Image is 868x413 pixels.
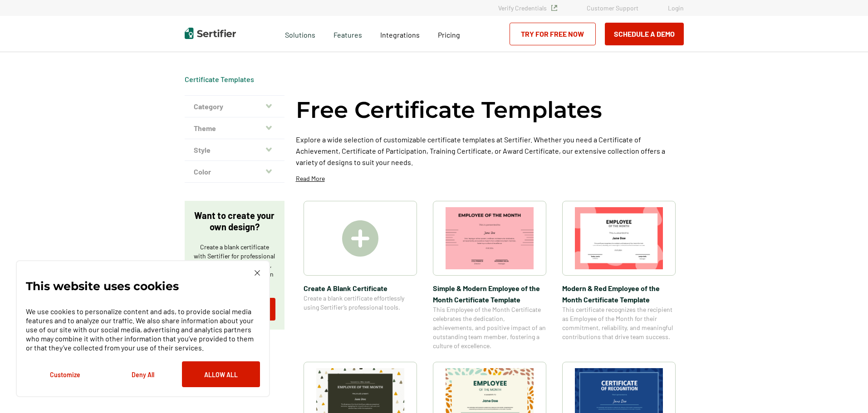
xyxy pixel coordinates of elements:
img: Modern & Red Employee of the Month Certificate Template [575,207,663,269]
a: Modern & Red Employee of the Month Certificate TemplateModern & Red Employee of the Month Certifi... [562,201,676,350]
span: Pricing [438,30,460,39]
a: Try for Free Now [510,23,596,45]
a: Customer Support [587,4,638,12]
button: Theme [185,117,284,139]
p: Read More [296,174,325,183]
p: Want to create your own design? [194,210,275,233]
span: Integrations [380,30,420,39]
img: Cookie Popup Close [255,270,260,276]
a: Certificate Templates [185,75,254,83]
img: Verified [551,5,557,11]
a: Login [668,4,684,12]
p: Create a blank certificate with Sertifier for professional presentations, credentials, and custom... [194,243,275,288]
button: Customize [26,361,104,387]
p: This website uses cookies [26,282,179,291]
button: Allow All [182,361,260,387]
span: This certificate recognizes the recipient as Employee of the Month for their commitment, reliabil... [562,305,676,341]
button: Category [185,96,284,117]
p: We use cookies to personalize content and ads, to provide social media features and to analyze ou... [26,307,260,352]
button: Style [185,139,284,161]
a: Pricing [438,28,460,39]
a: Verify Credentials [498,4,557,12]
button: Deny All [104,361,182,387]
span: Create A Blank Certificate [304,282,417,294]
span: Simple & Modern Employee of the Month Certificate Template [433,282,546,305]
a: Integrations [380,28,420,39]
img: Sertifier | Digital Credentialing Platform [185,28,236,39]
span: Solutions [285,28,315,39]
h1: Free Certificate Templates [296,95,602,125]
button: Color [185,161,284,183]
span: Features [333,28,362,39]
div: Breadcrumb [185,75,254,84]
span: Create a blank certificate effortlessly using Sertifier’s professional tools. [304,294,417,312]
a: Simple & Modern Employee of the Month Certificate TemplateSimple & Modern Employee of the Month C... [433,201,546,350]
span: Modern & Red Employee of the Month Certificate Template [562,282,676,305]
p: Explore a wide selection of customizable certificate templates at Sertifier. Whether you need a C... [296,134,684,168]
button: Schedule a Demo [605,23,684,45]
img: Simple & Modern Employee of the Month Certificate Template [446,207,534,269]
iframe: Chat Widget [823,369,868,413]
img: Create A Blank Certificate [342,220,378,257]
span: Certificate Templates [185,75,254,84]
span: This Employee of the Month Certificate celebrates the dedication, achievements, and positive impa... [433,305,546,350]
